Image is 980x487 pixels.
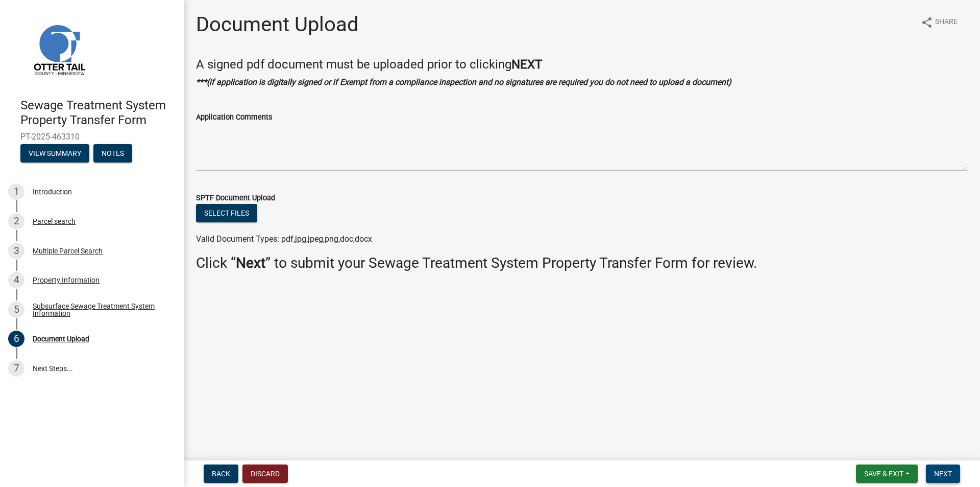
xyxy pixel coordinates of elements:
[33,303,167,317] div: Subsurface Sewage Treatment System Information
[33,335,89,342] div: Document Upload
[864,470,903,478] span: Save & Exit
[196,57,968,72] h4: A signed pdf document must be uploaded prior to clicking
[921,16,933,29] i: share
[33,276,100,284] div: Property Information
[33,188,72,195] div: Introduction
[196,204,257,222] button: Select files
[511,57,542,72] strong: NEXT
[196,77,731,87] strong: ***(if application is digitally signed or if Exempt from a compliance inspection and no signature...
[20,11,97,87] img: Otter Tail County, Minnesota
[93,150,132,158] wm-modal-confirm: Notes
[913,12,966,32] button: shareShare
[934,470,952,478] span: Next
[204,465,238,483] button: Back
[856,465,918,483] button: Save & Exit
[242,465,288,483] button: Discard
[8,360,24,377] div: 7
[33,247,103,254] div: Multiple Parcel Search
[926,465,960,483] button: Next
[935,16,958,29] span: Share
[8,302,24,318] div: 5
[20,144,89,163] button: View Summary
[33,218,76,225] div: Parcel search
[93,144,132,163] button: Notes
[20,150,89,158] wm-modal-confirm: Summary
[196,114,272,121] label: Application Comments
[212,470,230,478] span: Back
[8,213,24,229] div: 2
[196,195,275,202] label: SPTF Document Upload
[8,331,24,347] div: 6
[20,98,176,128] h4: Sewage Treatment System Property Transfer Form
[8,183,24,200] div: 1
[196,254,968,272] h3: Click “ ” to submit your Sewage Treatment System Property Transfer Form for review.
[20,132,163,142] span: PT-2025-463310
[236,254,265,271] strong: Next
[8,272,24,288] div: 4
[196,234,372,244] span: Valid Document Types: pdf,jpg,jpeg,png,doc,docx
[8,243,24,259] div: 3
[196,12,359,37] h1: Document Upload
